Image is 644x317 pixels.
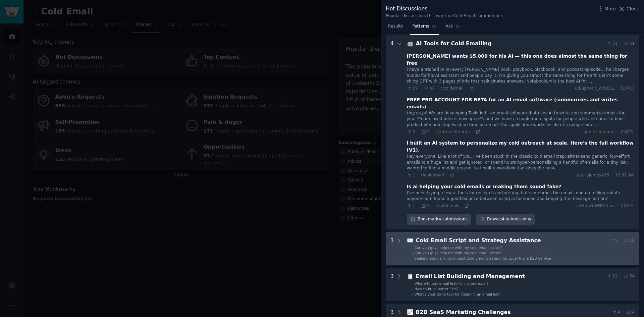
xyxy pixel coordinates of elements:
span: · [432,129,433,134]
span: u/Euphoric_Ad2812 [575,86,615,92]
span: Results [388,23,403,30]
span: u/kellyjames436 [576,172,609,178]
span: u/GrowthWithNina [577,203,615,209]
a: Results [386,21,405,35]
div: FREE PRO ACCOUNT FOR BETA for an AI email software (summarizes and writes emails) [407,96,635,110]
span: 27 [407,86,418,92]
div: Cold Email Script and Strategy Assistance [416,236,607,245]
div: AI Tools for Cold Emailing [416,40,604,48]
div: Bookmark 4 submissions [407,214,472,225]
span: r/coldemail [440,86,463,91]
div: B2B SaaS Marketing Challenges [416,308,609,317]
span: [DATE] [621,129,635,135]
span: · [617,203,619,209]
div: Email List Building and Management [416,272,604,281]
span: · [617,129,619,135]
span: · [446,173,447,178]
span: Where to buy email lists for my outreach? [415,281,488,285]
div: Popular discussions this week in Cold Email communities [386,13,503,19]
a: Browse4 submissions [476,214,535,225]
div: - [412,245,413,250]
span: Close [627,5,639,12]
span: Can you guys help me with my cold email script ? [415,246,502,250]
span: How to build better lists? [415,287,459,291]
a: Patterns [410,21,438,35]
span: 3 [421,129,429,135]
span: 31 [606,41,618,47]
span: 2 [407,129,415,135]
span: · [461,204,462,208]
span: Ask [446,23,453,30]
span: 5 [609,238,618,244]
div: I built an AI system to personalize my cold outreach at scale. Here's the full workflow (V1). [407,140,635,154]
span: 12:31 AM [615,172,635,178]
span: r/coldemail [421,173,444,177]
div: Hey guys! We are developing Taskified - an email software that uses AI to write and summarize ema... [407,110,635,128]
div: 4 [390,40,394,225]
span: 🤖 [407,40,414,47]
span: · [620,41,621,47]
a: Ask [443,21,463,35]
span: Can you guys help me with my cold email script? [415,251,501,255]
div: - [412,286,413,291]
span: 18 [624,238,635,244]
span: · [437,86,438,91]
span: 📈 [407,309,414,315]
span: · [472,129,473,134]
span: · [432,204,433,208]
span: 47 [424,86,435,92]
span: r/coldemail [435,203,458,208]
span: · [418,129,419,134]
span: What's your go-to tool for cleaning an email list? [415,292,500,296]
span: 1 [421,203,429,209]
div: 3 [390,236,394,261]
div: I’ve been trying a few ai tools for research and writing, but sometimes the emails end up feeling... [407,190,635,202]
span: · [418,204,419,208]
div: - [412,292,413,297]
div: Is ai helping your cold emails or making them sound fake? [407,183,561,190]
span: 4 [626,309,635,315]
span: 54 [624,273,635,279]
span: r/OutreachHacks [435,129,470,134]
span: 12 [606,273,618,279]
button: Bookmark4 submissions [407,214,472,225]
span: · [466,86,467,91]
span: · [623,309,624,315]
button: More [597,5,616,12]
span: [DATE] [621,86,635,92]
span: More [604,5,616,12]
div: 3 [390,272,394,297]
span: u/ricketyentree [583,129,614,135]
span: · [617,86,619,92]
span: 📋 [407,273,414,279]
div: Hey everyone, Like a lot of you, I've been stuck in the classic cold email trap: either send gene... [407,154,635,171]
span: 4 [612,309,620,315]
span: 1 [407,203,415,209]
div: [PERSON_NAME] wants $5,000 for his AI — this one does almost the same thing for free [407,53,635,67]
div: - [412,256,413,261]
span: 51 [624,41,635,47]
div: - [412,251,413,255]
span: ✉️ [407,237,414,244]
span: Patterns [412,23,429,30]
span: · [611,172,613,178]
span: · [620,238,621,244]
span: · [620,273,621,279]
span: · [420,86,421,91]
div: i have a trained AI on every [PERSON_NAME] book, playbook, blackbook, and podcast episode… he cha... [407,67,635,85]
div: Hot Discussions [386,5,503,13]
div: - [412,281,413,286]
span: 1 [407,172,415,178]
button: Close [618,5,639,12]
span: [DATE] [621,203,635,209]
span: Seeking Simple, High-Impact Cold Email Strategy for Local Niche B2B Service [415,256,551,260]
span: · [418,173,419,178]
